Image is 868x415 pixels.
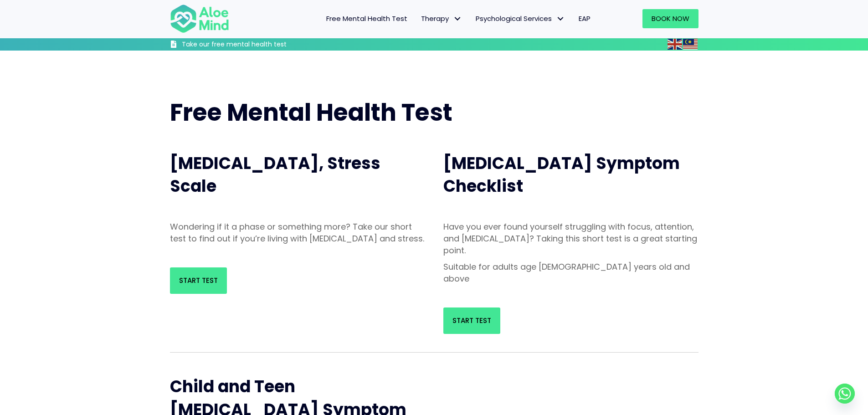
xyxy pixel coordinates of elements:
[326,14,407,23] span: Free Mental Health Test
[683,39,698,50] img: ms
[476,14,565,23] span: Psychological Services
[182,40,335,49] h3: Take our free mental health test
[170,96,452,129] span: Free Mental Health Test
[319,9,414,28] a: Free Mental Health Test
[469,9,572,28] a: Psychological ServicesPsychological Services: submenu
[642,9,699,28] a: Book Now
[179,276,218,285] span: Start Test
[452,316,491,325] span: Start Test
[652,14,689,23] span: Book Now
[170,221,425,245] p: Wondering if it a phase or something more? Take our short test to find out if you’re living with ...
[668,39,683,49] a: English
[414,9,469,28] a: TherapyTherapy: submenu
[572,9,597,28] a: EAP
[443,221,699,256] p: Have you ever found yourself struggling with focus, attention, and [MEDICAL_DATA]? Taking this sh...
[579,14,591,23] span: EAP
[170,152,380,198] span: [MEDICAL_DATA], Stress Scale
[170,40,335,51] a: Take our free mental health test
[683,39,699,49] a: Malay
[835,384,855,404] a: Whatsapp
[443,307,500,334] a: Start Test
[421,14,462,23] span: Therapy
[451,12,464,26] span: Therapy: submenu
[170,267,227,294] a: Start Test
[443,261,699,285] p: Suitable for adults age [DEMOGRAPHIC_DATA] years old and above
[668,39,682,50] img: en
[554,12,567,26] span: Psychological Services: submenu
[443,152,680,198] span: [MEDICAL_DATA] Symptom Checklist
[170,4,229,34] img: Aloe mind Logo
[241,9,597,28] nav: Menu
